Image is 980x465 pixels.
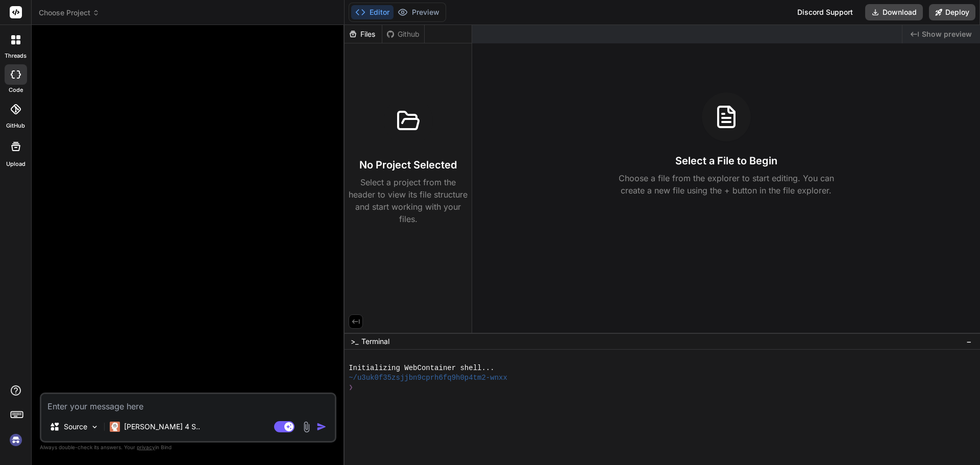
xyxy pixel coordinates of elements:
[349,176,468,225] p: Select a project from the header to view its file structure and start working with your files.
[349,363,495,373] span: Initializing WebContainer shell...
[6,160,26,168] label: Upload
[64,422,87,432] p: Source
[865,4,923,20] button: Download
[9,86,23,94] label: code
[349,373,507,383] span: ~/u3uk0f35zsjjbn9cprh6fq9h0p4tm2-wnxx
[110,422,120,432] img: Claude 4 Sonnet
[40,443,336,452] p: Always double-check its answers. Your in Bind
[922,29,972,39] span: Show preview
[361,336,389,347] span: Terminal
[612,172,841,197] p: Choose a file from the explorer to start editing. You can create a new file using the + button in...
[5,52,27,60] label: threads
[394,5,444,19] button: Preview
[124,422,200,432] p: [PERSON_NAME] 4 S..
[345,29,382,39] div: Files
[791,4,859,20] div: Discord Support
[964,333,974,350] button: −
[39,8,100,18] span: Choose Project
[929,4,975,20] button: Deploy
[359,158,457,172] h3: No Project Selected
[90,423,99,431] img: Pick Models
[675,154,777,168] h3: Select a File to Begin
[351,5,394,19] button: Editor
[316,422,327,432] img: icon
[7,431,24,449] img: signin
[382,29,424,39] div: Github
[351,336,358,347] span: >_
[137,444,155,450] span: privacy
[966,336,972,347] span: −
[301,421,312,433] img: attachment
[6,121,25,130] label: GitHub
[349,383,354,393] span: ❯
